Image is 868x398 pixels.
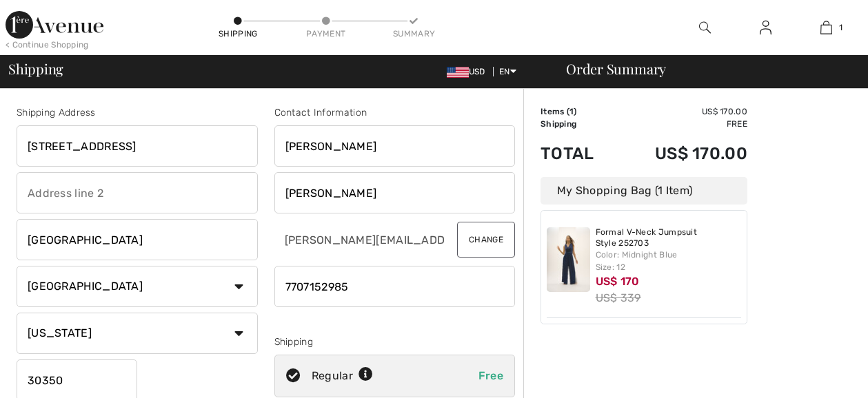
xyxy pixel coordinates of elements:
[760,19,771,36] img: My Info
[305,28,347,40] div: Payment
[616,105,747,118] td: US$ 170.00
[547,227,590,292] img: Formal V-Neck Jumpsuit Style 252703
[699,19,711,36] img: search the website
[17,219,258,260] input: City
[6,39,89,51] div: < Continue Shopping
[478,369,503,382] span: Free
[17,125,258,167] input: Address line 1
[569,107,574,116] span: 1
[839,21,842,34] span: 1
[541,105,616,118] td: Items ( )
[616,118,747,130] td: Free
[780,357,854,391] iframe: Opens a widget where you can chat to one of our agents
[797,19,856,36] a: 1
[274,335,516,349] div: Shipping
[596,249,742,273] div: Color: Midnight Blue Size: 12
[17,105,258,120] div: Shipping Address
[6,11,103,39] img: 1ère Avenue
[312,368,373,384] div: Regular
[820,19,832,36] img: My Bag
[596,275,640,288] span: US$ 170
[596,227,742,249] a: Formal V-Neck Jumpsuit Style 252703
[541,118,616,130] td: Shipping
[549,62,860,76] div: Order Summary
[274,105,516,120] div: Contact Information
[447,67,491,76] span: USD
[217,28,259,40] div: Shipping
[447,67,469,78] img: US Dollar
[274,266,516,307] input: Mobile
[274,219,447,260] input: E-mail
[17,172,258,213] input: Address line 2
[749,19,783,36] a: Sign In
[616,130,747,177] td: US$ 170.00
[457,222,515,258] button: Change
[274,125,516,167] input: First name
[596,291,641,304] s: US$ 339
[393,28,434,40] div: Summary
[8,62,63,76] span: Shipping
[541,177,747,205] div: My Shopping Bag (1 Item)
[541,130,616,177] td: Total
[274,172,516,213] input: Last name
[499,67,516,76] span: EN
